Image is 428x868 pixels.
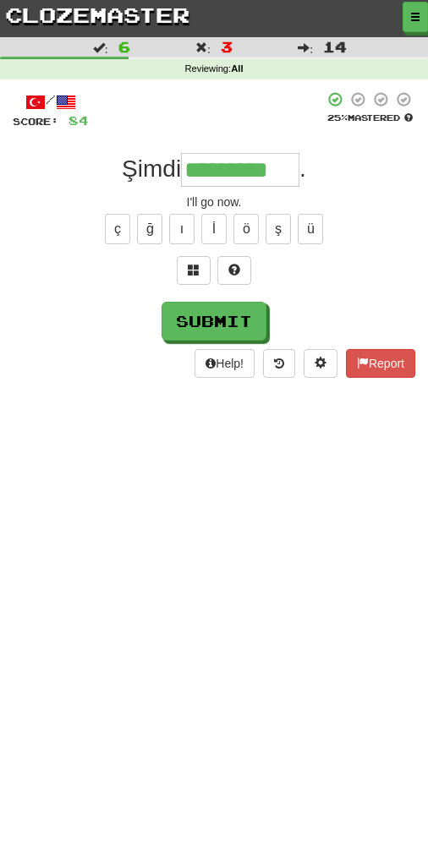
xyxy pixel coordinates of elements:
div: / [13,91,89,112]
button: İ [201,214,227,244]
span: 14 [323,38,347,55]
button: Help! [195,349,255,378]
span: 3 [221,38,233,55]
strong: All [231,63,243,74]
button: ü [298,214,323,244]
button: Round history (alt+y) [263,349,295,378]
span: 25 % [327,112,348,123]
button: Report [346,349,415,378]
span: Score: [13,116,58,127]
span: : [93,41,108,53]
button: ı [169,214,195,244]
button: ö [233,214,259,244]
span: : [195,41,211,53]
button: Single letter hint - you only get 1 per sentence and score half the points! alt+h [217,256,251,285]
span: 84 [69,113,89,128]
div: Mastered [324,112,415,123]
button: ş [266,214,291,244]
span: 6 [118,38,130,55]
span: Şimdi [122,156,181,182]
button: Switch sentence to multiple choice alt+p [177,256,211,285]
span: . [299,156,306,182]
div: I'll go now. [13,194,415,210]
button: ğ [137,214,162,244]
button: ç [105,214,130,244]
span: : [298,41,313,53]
button: Submit [162,302,266,341]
